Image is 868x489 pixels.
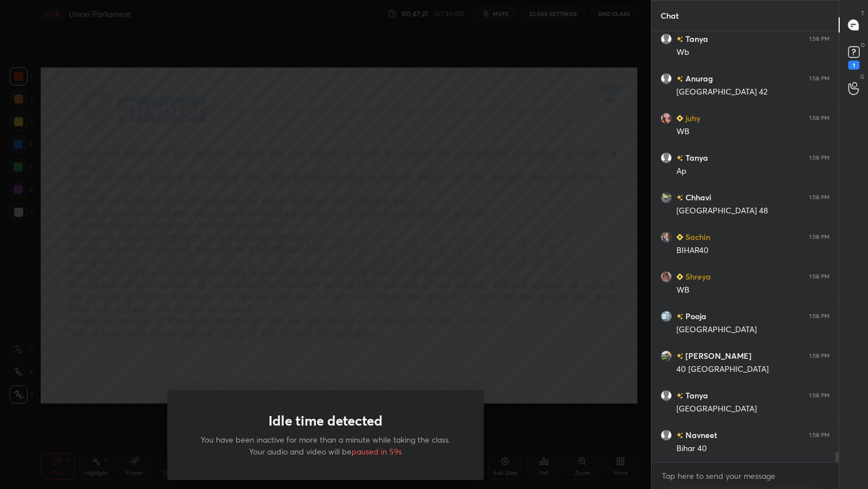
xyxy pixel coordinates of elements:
img: no-rating-badge.077c3623.svg [676,155,683,161]
img: no-rating-badge.077c3623.svg [676,195,683,201]
img: 0e6e0831cbcf447696052690619279a2.jpg [661,231,672,243]
div: [GEOGRAPHIC_DATA] [676,404,830,415]
div: 1:58 PM [809,234,830,241]
p: T [861,9,865,18]
h6: Chhavi [683,191,711,203]
div: WB [676,126,830,138]
h6: Tanya [683,389,708,401]
img: no-rating-badge.077c3623.svg [676,432,683,439]
h6: Anurag [683,72,713,84]
img: 9af0242b033845069a29d78668e5e190.jpg [661,113,672,124]
div: 1:58 PM [809,392,830,399]
img: default.png [661,33,672,45]
img: Learner_Badge_beginner_1_8b307cf2a0.svg [676,115,683,122]
div: [GEOGRAPHIC_DATA] [676,324,830,336]
img: default.png [661,390,672,401]
div: 1:58 PM [809,432,830,439]
h6: Tanya [683,33,708,45]
p: G [860,72,865,81]
div: Ap [676,166,830,177]
img: default.png [661,73,672,84]
div: 1:58 PM [809,155,830,161]
img: default.png [661,152,672,164]
p: You have been inactive for more than a minute while taking the class. Your audio and video will be [194,434,457,457]
div: Bihar 40 [676,443,830,454]
div: 40 [GEOGRAPHIC_DATA] [676,364,830,375]
div: 1:58 PM [809,313,830,320]
div: 1:58 PM [809,353,830,359]
img: no-rating-badge.077c3623.svg [676,314,683,320]
h1: Idle time detected [268,413,383,429]
div: 1:58 PM [809,273,830,280]
img: no-rating-badge.077c3623.svg [676,393,683,399]
div: grid [652,31,839,462]
img: 93d7baba62c54bcf8eee77fd271226bb.38534246_3 [661,192,672,203]
img: 686a03e7b09842bab0962c898401b708.jpg [661,271,672,282]
h6: Navneet [683,429,717,441]
img: 91da875aac1f48038553f1acd9e51e72.jpg [661,311,672,322]
span: paused in 59s [351,446,402,457]
img: Learner_Badge_beginner_1_8b307cf2a0.svg [676,273,683,280]
img: default.png [661,430,672,441]
div: 1:58 PM [809,75,830,82]
div: [GEOGRAPHIC_DATA] 42 [676,87,830,98]
div: 1 [848,61,860,70]
h6: Shreya [683,271,711,282]
h6: Pooja [683,310,706,322]
img: Learner_Badge_beginner_1_8b307cf2a0.svg [676,234,683,241]
div: BIHAR40 [676,245,830,256]
p: Chat [652,1,688,31]
div: [GEOGRAPHIC_DATA] 48 [676,205,830,217]
img: no-rating-badge.077c3623.svg [676,353,683,359]
div: 1:58 PM [809,115,830,122]
div: 1:58 PM [809,194,830,201]
h6: Sachin [683,231,710,243]
img: no-rating-badge.077c3623.svg [676,76,683,82]
img: 7715b76f89534ce1b7898b90faabab22.jpg [661,350,672,362]
div: 1:58 PM [809,36,830,42]
div: WB [676,285,830,296]
h6: [PERSON_NAME] [683,350,752,362]
img: no-rating-badge.077c3623.svg [676,36,683,42]
div: Wb [676,47,830,58]
h6: juhy [683,112,700,124]
h6: Tanya [683,152,708,164]
p: D [861,41,865,49]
